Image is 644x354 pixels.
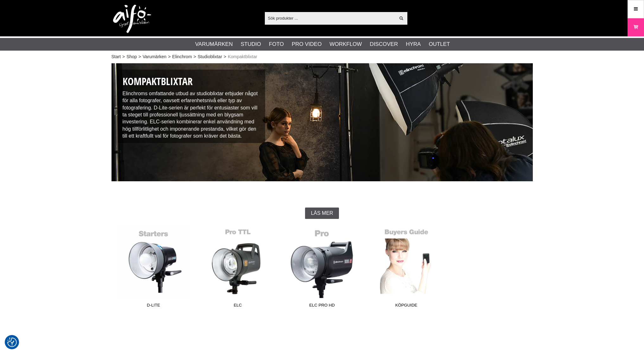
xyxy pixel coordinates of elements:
a: Start [112,53,121,60]
a: Studioblixtar [198,53,222,60]
a: Hyra [406,40,421,48]
a: Elinchrom [172,53,192,60]
span: > [168,53,170,60]
a: ELC [196,225,280,311]
span: ELC [196,302,280,311]
span: > [194,53,196,60]
a: Outlet [429,40,450,48]
a: D-Lite [112,225,196,311]
span: ELC Pro HD [280,302,364,311]
img: Kompaktblixtar Elinchrom [112,63,533,181]
a: Köpguide [364,225,449,311]
a: Studio [241,40,261,48]
span: > [122,53,125,60]
a: Shop [126,53,137,60]
input: Sök produkter ... [265,13,396,23]
a: ELC Pro HD [280,225,364,311]
h1: Kompaktblixtar [123,74,261,89]
span: > [224,53,226,60]
div: Elinchroms omfattande utbud av studioblixtar erbjuder något för alla fotografer, oavsett erfarenh... [118,70,265,143]
h2: Studioblixtar för professionella fotostudios, In-house produktion och hemmastudio [112,192,533,201]
span: Köpguide [364,302,449,311]
span: Läs mer [311,210,333,216]
a: Workflow [329,40,362,48]
a: Varumärken [143,53,166,60]
img: Revisit consent button [7,338,17,347]
img: logo.png [113,5,151,33]
a: Foto [269,40,284,48]
span: D-Lite [112,302,196,311]
button: Samtyckesinställningar [7,337,17,348]
span: > [138,53,141,60]
span: Kompaktblixtar [228,53,257,60]
a: Discover [370,40,398,48]
a: Varumärken [195,40,233,48]
a: Pro Video [292,40,322,48]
